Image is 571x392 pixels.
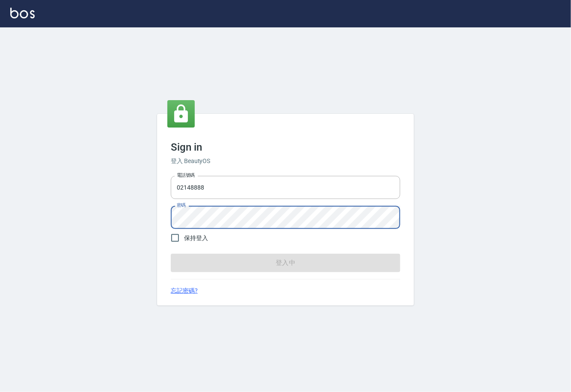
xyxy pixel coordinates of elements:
[184,234,208,243] span: 保持登入
[10,8,35,18] img: Logo
[171,286,198,295] a: 忘記密碼?
[171,157,400,166] h6: 登入 BeautyOS
[171,141,400,153] h3: Sign in
[177,172,195,178] label: 電話號碼
[177,202,186,208] label: 密碼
